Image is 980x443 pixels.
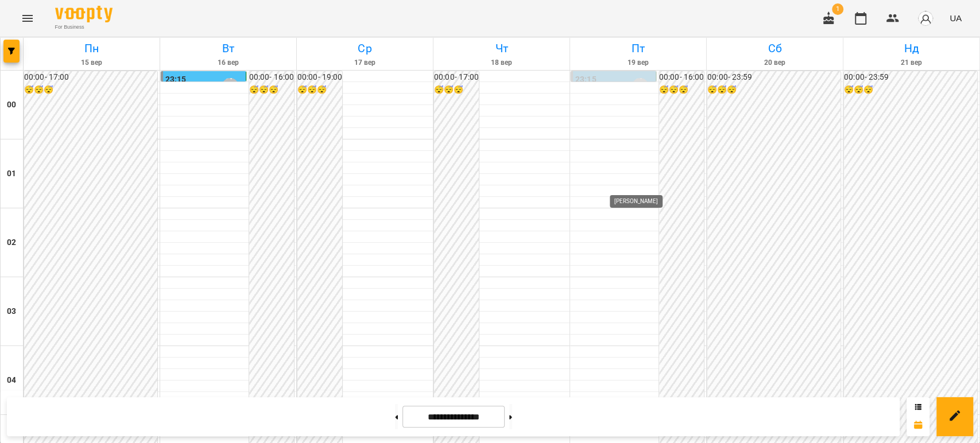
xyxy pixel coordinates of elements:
[7,99,16,111] h6: 00
[434,71,479,84] h6: 00:00 - 17:00
[297,84,342,96] h6: 😴😴😴
[707,84,840,96] h6: 😴😴😴
[25,57,158,68] h6: 15 вер
[434,84,479,96] h6: 😴😴😴
[945,7,966,29] button: UA
[24,84,157,96] h6: 😴😴😴
[572,57,704,68] h6: 19 вер
[708,40,841,57] h6: Сб
[707,71,840,84] h6: 00:00 - 23:59
[299,40,431,57] h6: Ср
[162,57,295,68] h6: 16 вер
[435,40,568,57] h6: Чт
[55,24,113,31] span: For Business
[575,73,596,86] label: 23:15
[632,78,649,95] div: Лісняк Оксана
[435,57,568,68] h6: 18 вер
[222,78,239,95] div: Лісняк Оксана
[845,57,978,68] h6: 21 вер
[7,236,16,249] h6: 02
[7,305,16,318] h6: 03
[844,84,977,96] h6: 😴😴😴
[7,374,16,387] h6: 04
[297,71,342,84] h6: 00:00 - 19:00
[708,57,841,68] h6: 20 вер
[659,84,704,96] h6: 😴😴😴
[162,40,295,57] h6: Вт
[24,71,157,84] h6: 00:00 - 17:00
[844,71,977,84] h6: 00:00 - 23:59
[249,71,294,84] h6: 00:00 - 16:00
[917,10,933,26] img: avatar_s.png
[845,40,978,57] h6: Нд
[832,3,843,15] span: 1
[14,5,41,32] button: Menu
[659,71,704,84] h6: 00:00 - 16:00
[55,6,113,22] img: Voopty Logo
[249,84,294,96] h6: 😴😴😴
[299,57,431,68] h6: 17 вер
[950,12,962,24] span: UA
[25,40,158,57] h6: Пн
[7,168,16,180] h6: 01
[572,40,704,57] h6: Пт
[165,73,187,86] label: 23:15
